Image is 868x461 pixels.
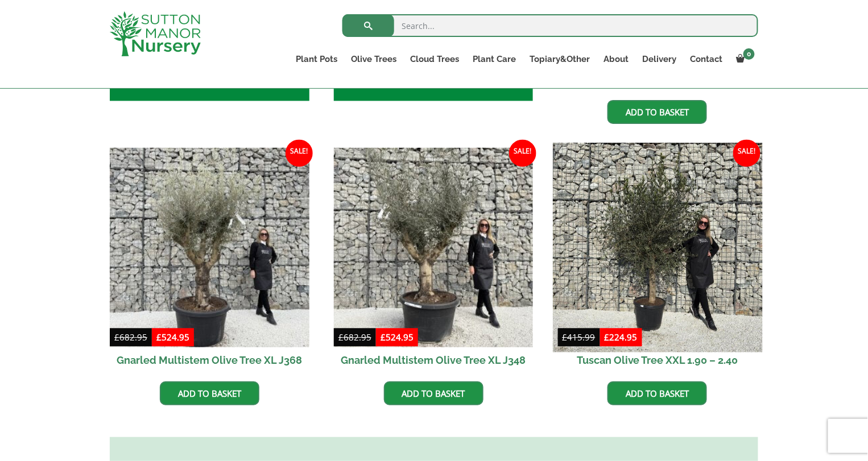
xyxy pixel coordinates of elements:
a: Topiary&Other [523,51,597,67]
a: Add to basket: “Gnarled Multistem Olive Tree XL J378” [607,100,707,124]
span: £ [338,332,344,343]
img: Gnarled Multistem Olive Tree XL J348 [334,148,534,347]
span: £ [156,332,162,343]
bdi: 524.95 [381,332,414,343]
bdi: 682.95 [114,332,147,343]
input: Search... [342,14,758,37]
a: Add to basket: “Gnarled Multistem Olive Tree XL J368” [160,381,259,405]
span: 0 [743,48,755,60]
a: Sale! Gnarled Multistem Olive Tree XL J368 [110,148,309,373]
a: Add to basket: “Gnarled Multistem Olive Tree XL J348” [384,381,483,405]
bdi: 224.95 [605,332,638,343]
h2: Gnarled Multistem Olive Tree XL J368 [110,347,309,373]
bdi: 524.95 [156,332,189,343]
span: Sale! [509,140,536,167]
img: Gnarled Multistem Olive Tree XL J368 [110,148,309,347]
span: £ [563,332,568,343]
a: Olive Trees [344,51,403,67]
bdi: 415.99 [563,332,596,343]
span: £ [381,332,386,343]
a: 0 [729,51,758,67]
img: logo [110,11,201,56]
a: Plant Pots [289,51,344,67]
h2: Tuscan Olive Tree XXL 1.90 – 2.40 [558,347,758,373]
span: £ [114,332,119,343]
span: £ [605,332,610,343]
bdi: 682.95 [338,332,371,343]
a: Sale! Tuscan Olive Tree XXL 1.90 – 2.40 [558,148,758,373]
h2: Gnarled Multistem Olive Tree XL J348 [334,347,534,373]
a: About [597,51,635,67]
span: Sale! [733,140,760,167]
a: Cloud Trees [403,51,466,67]
a: Add to basket: “Tuscan Olive Tree XXL 1.90 - 2.40” [607,381,707,405]
a: Delivery [635,51,683,67]
a: Plant Care [466,51,523,67]
span: Sale! [286,140,313,167]
img: Tuscan Olive Tree XXL 1.90 - 2.40 [553,143,762,352]
a: Contact [683,51,729,67]
a: Sale! Gnarled Multistem Olive Tree XL J348 [334,148,534,373]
